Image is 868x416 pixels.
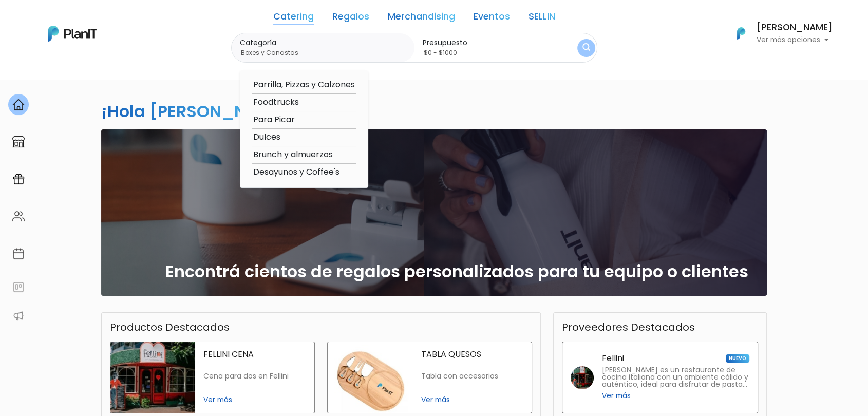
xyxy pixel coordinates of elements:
a: fellini cena FELLINI CENA Cena para dos en Fellini Ver más [110,342,315,413]
a: Merchandising [388,12,455,25]
a: Regalos [332,12,369,25]
option: Brunch y almuerzos [252,148,356,161]
p: Fellini [602,354,624,363]
img: PlanIt Logo [48,26,97,42]
option: Parrilla, Pizzas y Calzones [252,79,356,91]
img: PlanIt Logo [730,22,752,45]
p: Tabla con accesorios [421,372,523,381]
label: Categoría [240,37,410,48]
img: campaigns-02234683943229c281be62815700db0a1741e53638e28bf9629b52c665b00959.svg [12,173,25,185]
img: feedback-78b5a0c8f98aac82b08bfc38622c3050aee476f2c9584af64705fc4e61158814.svg [12,281,25,293]
img: fellini cena [110,342,195,413]
option: Dulces [252,131,356,144]
img: people-662611757002400ad9ed0e3c099ab2801c6687ba6c219adb57efc949bc21e19d.svg [12,210,25,222]
p: TABLA QUESOS [421,350,523,358]
button: PlanIt Logo [PERSON_NAME] Ver más opciones [724,20,833,47]
p: [PERSON_NAME] es un restaurante de cocina italiana con un ambiente cálido y auténtico, ideal para... [602,367,749,388]
h2: Encontrá cientos de regalos personalizados para tu equipo o clientes [165,262,748,281]
img: marketplace-4ceaa7011d94191e9ded77b95e3339b90024bf715f7c57f8cf31f2d8c509eaba.svg [12,136,25,148]
a: SELLIN [529,12,555,25]
img: home-e721727adea9d79c4d83392d1f703f7f8bce08238fde08b1acbfd93340b81755.svg [12,99,25,111]
p: Ver más opciones [757,36,833,44]
option: Desayunos y Coffee's [252,166,356,179]
p: Cena para dos en Fellini [203,372,306,381]
span: Ver más [602,390,631,401]
img: calendar-87d922413cdce8b2cf7b7f5f62616a5cf9e4887200fb71536465627b3292af00.svg [12,248,25,260]
a: tabla quesos TABLA QUESOS Tabla con accesorios Ver más [327,342,532,413]
a: Catering [273,12,314,25]
img: fellini [571,366,594,389]
p: FELLINI CENA [203,350,306,358]
h3: Proveedores Destacados [562,321,695,333]
img: partners-52edf745621dab592f3b2c58e3bca9d71375a7ef29c3b500c9f145b62cc070d4.svg [12,310,25,322]
h6: [PERSON_NAME] [757,23,833,32]
span: NUEVO [726,354,749,363]
h2: ¡Hola [PERSON_NAME]! [101,100,296,123]
img: search_button-432b6d5273f82d61273b3651a40e1bd1b912527efae98b1b7a1b2c0702e16a8d.svg [582,43,590,53]
div: ¿Necesitás ayuda? [53,10,148,30]
option: Foodtrucks [252,96,356,109]
span: Ver más [203,394,306,405]
option: Para Picar [252,114,356,126]
label: Presupuesto [423,37,557,48]
span: Ver más [421,394,523,405]
a: Eventos [474,12,510,25]
a: Fellini NUEVO [PERSON_NAME] es un restaurante de cocina italiana con un ambiente cálido y auténti... [562,342,758,413]
img: tabla quesos [328,342,412,413]
h3: Productos Destacados [110,321,230,333]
